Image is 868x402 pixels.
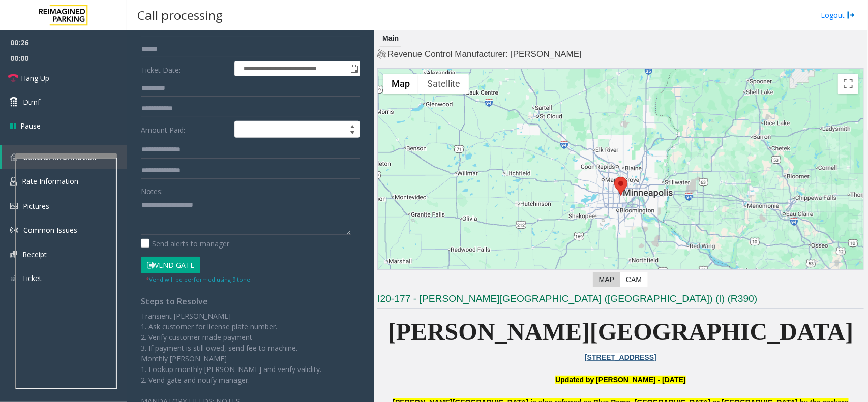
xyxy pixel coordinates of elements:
span: Increase value [345,121,360,130]
a: General Information [2,145,127,169]
label: Ticket Date: [138,61,232,76]
label: CAM [620,272,648,287]
span: [PERSON_NAME][GEOGRAPHIC_DATA] [388,318,854,345]
span: Hang Up [21,73,49,83]
img: logout [847,10,855,20]
h4: Revenue Control Manufacturer: [PERSON_NAME] [377,48,864,60]
a: Logout [821,10,855,20]
div: 800 East 28th Street, Minneapolis, MN [614,177,627,196]
img: 'icon' [10,177,17,186]
button: Show street map [383,74,418,94]
h4: Steps to Resolve [141,297,360,306]
span: Toggle popup [348,61,360,76]
div: Main [380,30,401,47]
img: 'icon' [10,251,17,258]
p: Transient [PERSON_NAME] 1. Ask customer for license plate number. 2. Verify customer made payment... [141,311,360,385]
img: 'icon' [10,226,18,234]
img: 'icon' [10,274,17,283]
label: Notes: [141,182,163,197]
img: 'icon' [10,153,18,161]
label: Send alerts to manager [141,238,229,249]
span: Pause [20,120,41,131]
img: 'icon' [10,203,18,209]
span: General Information [23,152,97,162]
font: Updated by [PERSON_NAME] - [DATE] [555,376,685,384]
button: Show satellite imagery [418,74,469,94]
label: Map [593,272,620,287]
h3: I20-177 - [PERSON_NAME][GEOGRAPHIC_DATA] ([GEOGRAPHIC_DATA]) (I) (R390) [377,292,864,309]
small: Vend will be performed using 9 tone [146,275,250,283]
label: Amount Paid: [138,121,232,138]
button: Vend Gate [141,257,200,274]
span: Dtmf [23,97,40,107]
h3: Call processing [132,3,228,27]
a: [STREET_ADDRESS] [585,353,656,361]
button: Toggle fullscreen view [838,74,858,94]
span: Decrease value [345,130,360,138]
